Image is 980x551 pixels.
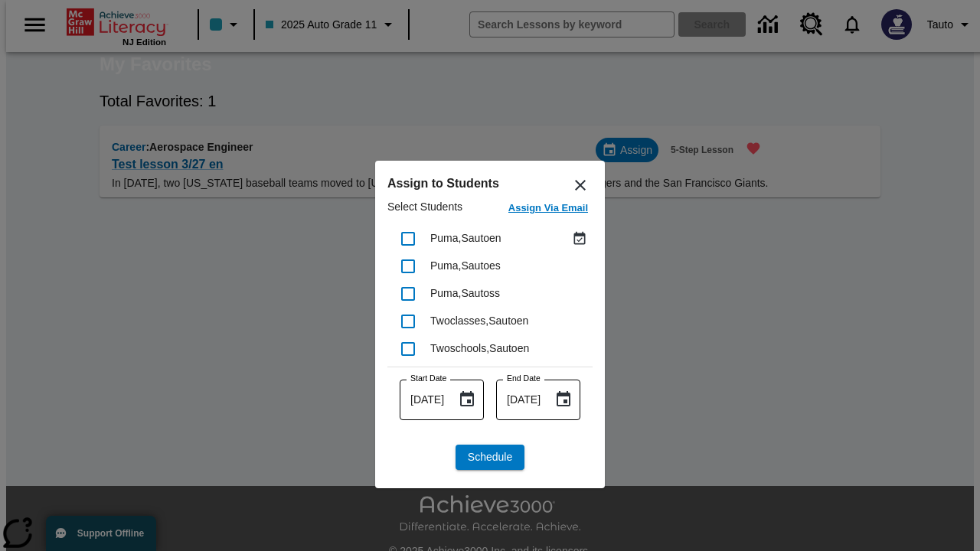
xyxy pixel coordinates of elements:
div: Twoclasses, Sautoen [430,313,591,329]
div: Twoschools, Sautoen [430,341,591,357]
button: Choose date, selected date is Sep 1, 2025 [452,384,482,415]
div: Puma, Sautoes [430,258,591,274]
div: Puma, Sautoen [430,230,568,246]
span: Puma , Sautoss [430,287,500,299]
div: Puma, Sautoss [430,285,591,302]
span: Schedule [468,449,512,465]
span: Twoclasses , Sautoen [430,315,528,327]
label: End Date [507,373,541,384]
h6: Assign to Students [387,173,593,194]
input: MMMM-DD-YYYY [400,380,446,420]
button: Close [562,167,599,204]
button: Schedule [456,445,524,470]
label: Start Date [410,373,446,384]
span: Twoschools , Sautoen [430,342,529,354]
span: Puma , Sautoen [430,232,501,244]
span: Puma , Sautoes [430,259,501,272]
button: Assigned Sep 1 to Sep 1 [568,227,591,250]
input: MMMM-DD-YYYY [496,380,542,420]
button: Choose date, selected date is Sep 1, 2025 [548,384,579,415]
button: Assign Via Email [504,199,593,221]
p: Select Students [387,199,462,221]
h6: Assign Via Email [508,200,588,217]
